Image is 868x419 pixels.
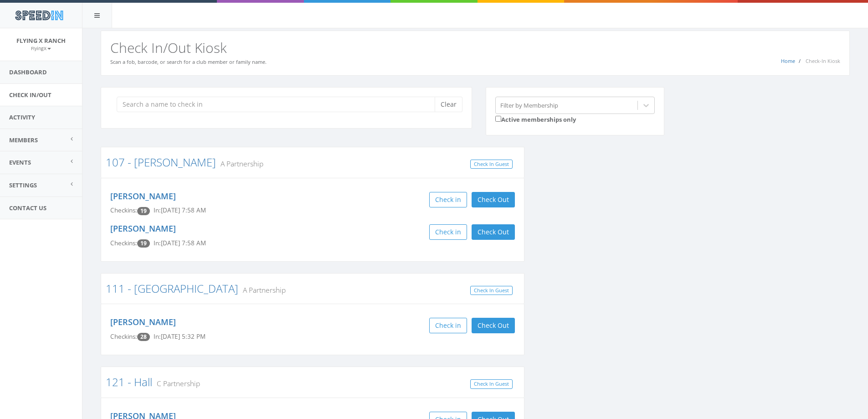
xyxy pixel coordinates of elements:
img: speedin_logo.png [10,7,67,24]
button: Check in [429,318,467,333]
button: Check in [429,224,467,240]
span: In: [DATE] 5:32 PM [154,332,205,341]
span: Checkins: [110,332,137,341]
button: Check Out [472,318,515,333]
button: Clear [435,97,462,112]
button: Check in [429,192,467,207]
small: C Partnership [152,378,200,388]
a: Check In Guest [470,379,513,389]
span: In: [DATE] 7:58 AM [154,239,206,247]
a: Check In Guest [470,286,513,295]
span: Checkin count [137,333,150,341]
button: Check Out [472,224,515,240]
a: FlyingX [31,44,51,52]
small: A Partnership [216,159,263,169]
div: Filter by Membership [500,101,558,109]
small: FlyingX [31,45,51,52]
span: Checkins: [110,239,137,247]
span: Settings [9,181,37,189]
a: Home [781,57,795,64]
a: [PERSON_NAME] [110,191,176,202]
span: In: [DATE] 7:58 AM [154,206,206,214]
a: [PERSON_NAME] [110,316,176,327]
span: Members [9,136,38,144]
h2: Check In/Out Kiosk [110,40,840,55]
span: Flying X Ranch [16,36,66,45]
a: Check In Guest [470,160,513,169]
span: Checkin count [137,239,150,248]
label: Active memberships only [495,114,576,124]
a: 107 - [PERSON_NAME] [106,155,216,170]
span: Contact Us [9,204,46,212]
small: Scan a fob, barcode, or search for a club member or family name. [110,58,267,65]
span: Events [9,158,31,166]
a: 121 - Hall [106,374,152,389]
button: Check Out [472,192,515,207]
span: Checkin count [137,207,150,215]
span: Check-In Kiosk [806,57,840,64]
input: Active memberships only [495,116,501,122]
a: [PERSON_NAME] [110,223,176,234]
a: 111 - [GEOGRAPHIC_DATA] [106,281,238,296]
span: Checkins: [110,206,137,214]
small: A Partnership [238,285,286,295]
input: Search a name to check in [117,97,442,112]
